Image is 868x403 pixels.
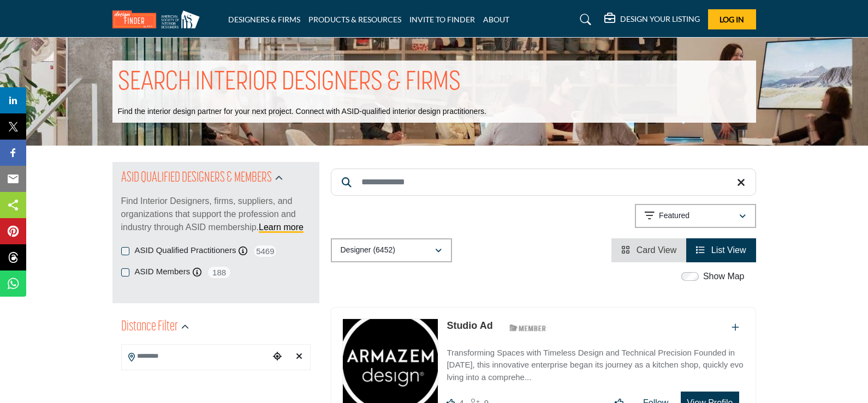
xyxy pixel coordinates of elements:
div: DESIGN YOUR LISTING [604,13,700,26]
span: List View [711,245,746,255]
h1: SEARCH INTERIOR DESIGNERS & FIRMS [118,66,461,100]
div: Choose your current location [269,345,286,369]
button: Featured [635,204,756,228]
a: View List [696,245,746,255]
button: Log In [708,9,756,29]
h2: Distance Filter [121,317,178,337]
button: Designer (6452) [331,238,452,262]
input: ASID Qualified Practitioners checkbox [121,247,129,255]
a: Transforming Spaces with Timeless Design and Technical Precision Founded in [DATE], this innovati... [447,340,744,384]
input: Search Location [122,346,269,367]
img: Site Logo [112,10,205,28]
span: 5469 [253,244,277,258]
span: Card View [637,245,677,255]
p: Transforming Spaces with Timeless Design and Technical Precision Founded in [DATE], this innovati... [447,347,744,384]
label: ASID Members [135,266,191,278]
label: Show Map [703,270,745,283]
p: Find Interior Designers, firms, suppliers, and organizations that support the profession and indu... [121,195,311,234]
img: ASID Members Badge Icon [503,321,552,335]
input: Search Keyword [331,169,756,196]
h2: ASID QUALIFIED DESIGNERS & MEMBERS [121,169,272,188]
li: List View [686,238,756,262]
a: DESIGNERS & FIRMS [228,15,300,24]
p: Featured [659,210,689,221]
a: Search [569,11,598,28]
p: Designer (6452) [341,245,395,256]
a: View Card [621,245,676,255]
span: Log In [720,15,744,24]
h5: DESIGN YOUR LISTING [620,14,700,24]
span: 188 [207,266,231,279]
a: Studio Ad [447,320,492,331]
a: Add To List [732,323,739,332]
a: ABOUT [483,15,509,24]
input: ASID Members checkbox [121,268,129,276]
li: Card View [611,238,686,262]
a: Learn more [259,222,304,232]
a: PRODUCTS & RESOURCES [308,15,401,24]
label: ASID Qualified Practitioners [135,244,236,257]
a: INVITE TO FINDER [409,15,475,24]
p: Find the interior design partner for your next project. Connect with ASID-qualified interior desi... [118,106,486,117]
div: Clear search location [291,345,307,369]
p: Studio Ad [447,318,492,333]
